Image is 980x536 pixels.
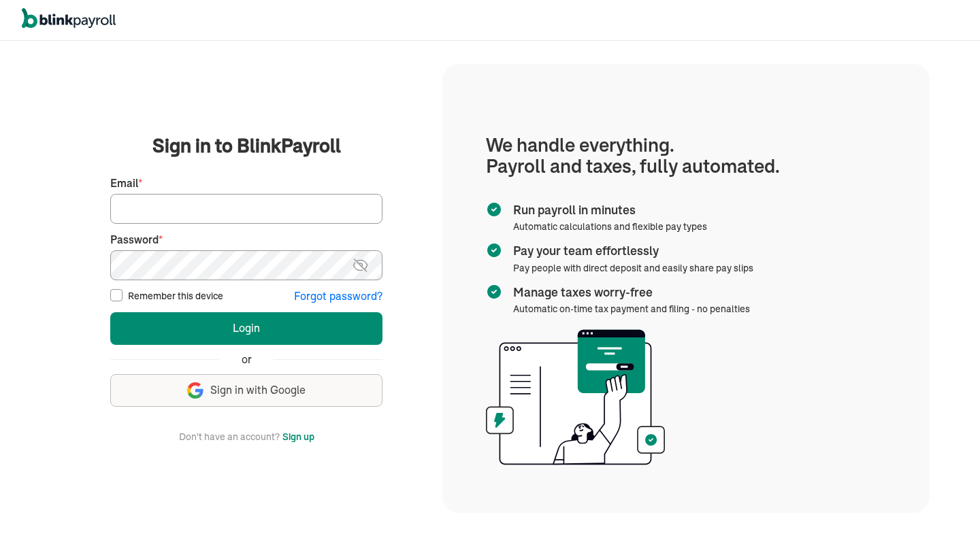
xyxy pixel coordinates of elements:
span: Manage taxes worry-free [513,284,745,301]
span: Pay people with direct deposit and easily share pay slips [513,262,753,274]
span: Run payroll in minutes [513,201,702,219]
span: Sign in to BlinkPayroll [152,132,341,159]
h1: We handle everything. Payroll and taxes, fully automated. [486,135,886,177]
img: logo [22,8,116,29]
span: Sign in with Google [210,382,306,398]
img: eye [352,257,369,273]
button: Sign in with Google [110,374,382,407]
button: Login [110,312,382,345]
img: illustration [486,325,665,469]
button: Sign up [282,429,314,445]
img: checkmark [486,242,502,258]
span: Automatic on-time tax payment and filing - no penalties [513,303,750,315]
button: Forgot password? [294,288,382,304]
span: Pay your team effortlessly [513,242,748,260]
span: or [242,352,252,367]
img: checkmark [486,201,502,218]
img: google [187,382,203,399]
label: Email [110,175,382,191]
span: Don't have an account? [179,429,280,445]
img: checkmark [486,284,502,300]
label: Remember this device [128,289,223,303]
span: Automatic calculations and flexible pay types [513,220,707,233]
input: Your email address [110,194,382,224]
label: Password [110,232,382,248]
